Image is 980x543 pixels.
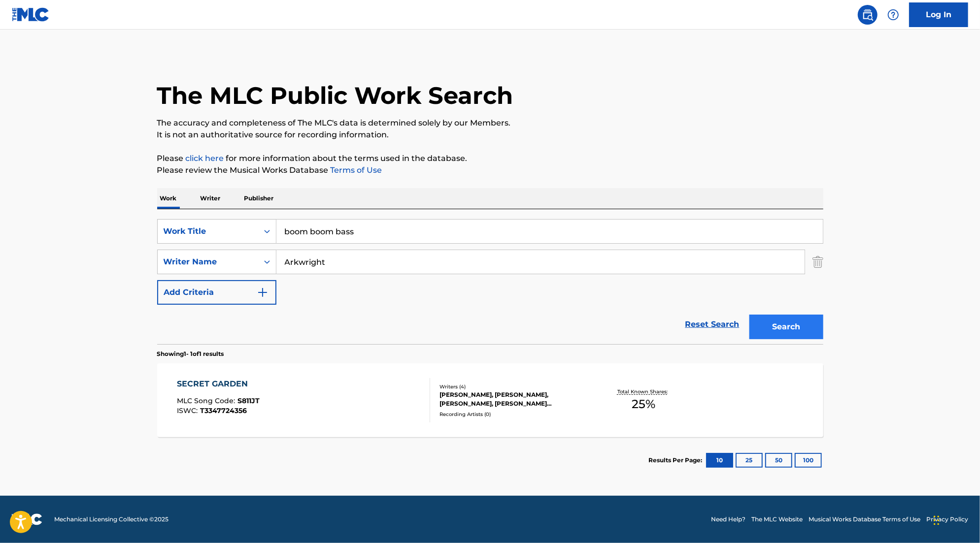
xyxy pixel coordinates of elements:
a: Need Help? [711,515,745,524]
img: Delete Criterion [812,250,823,274]
a: Terms of Use [329,165,382,175]
span: ISWC : [177,406,200,415]
p: The accuracy and completeness of The MLC's data is determined solely by our Members. [157,117,823,129]
img: logo [12,513,42,525]
form: Search Form [157,219,823,344]
a: Public Search [858,5,878,25]
p: Writer [198,188,224,209]
p: Work [157,188,180,209]
a: Reset Search [680,314,744,335]
a: click here [186,154,224,163]
img: search [862,9,874,21]
span: 25 % [632,395,655,413]
div: Work Title [164,225,252,237]
span: Mechanical Licensing Collective © 2025 [54,515,169,524]
img: MLC Logo [12,7,50,22]
p: Please for more information about the terms used in the database. [157,153,823,164]
h1: The MLC Public Work Search [157,81,513,110]
button: 25 [736,453,763,468]
span: S811JT [237,396,260,405]
p: It is not an authoritative source for recording information. [157,129,823,141]
div: Drag [934,506,940,535]
a: Privacy Policy [926,515,968,524]
button: 100 [795,453,822,468]
div: Writers ( 4 ) [439,383,588,390]
a: Log In [909,2,968,27]
p: Results Per Page: [649,456,705,465]
a: Musical Works Database Terms of Use [809,515,920,524]
p: Total Known Shares: [617,388,670,395]
button: Search [749,315,823,339]
a: SECRET GARDENMLC Song Code:S811JTISWC:T3347724356Writers (4)[PERSON_NAME], [PERSON_NAME], [PERSON... [157,363,823,437]
button: Add Criteria [157,280,276,305]
div: SECRET GARDEN [177,378,260,390]
button: 50 [765,453,792,468]
div: Recording Artists ( 0 ) [439,411,588,418]
div: Writer Name [164,256,252,268]
div: [PERSON_NAME], [PERSON_NAME], [PERSON_NAME], [PERSON_NAME] [PERSON_NAME] [439,390,588,408]
span: T3347724356 [200,406,247,415]
p: Please review the Musical Works Database [157,164,823,176]
button: 10 [706,453,733,468]
a: The MLC Website [751,515,803,524]
p: Publisher [241,188,277,209]
img: 9d2ae6d4665cec9f34b9.svg [257,287,269,298]
img: help [887,9,899,21]
iframe: Chat Widget [931,496,980,543]
div: Help [883,5,903,25]
span: MLC Song Code : [177,396,237,405]
p: Showing 1 - 1 of 1 results [157,350,224,358]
